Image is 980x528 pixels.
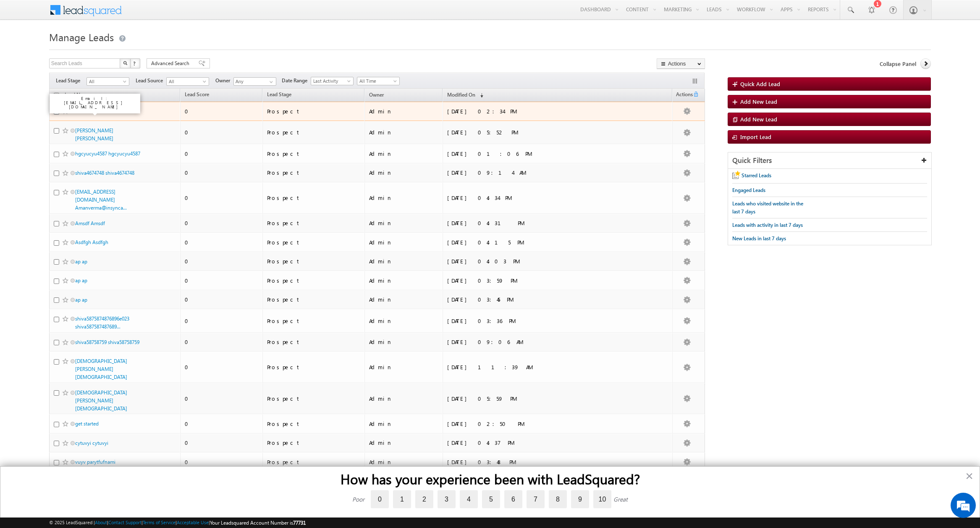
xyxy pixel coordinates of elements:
span: Add New Lead [740,98,777,105]
div: [DATE] 03:45 PM [447,296,563,303]
div: Admin [369,395,438,402]
div: Prospect [267,296,361,303]
div: [DATE] 09:06 AM [447,338,563,346]
span: Quick Add Lead [740,80,780,87]
div: Prospect [267,129,361,136]
label: 5 [482,490,500,508]
span: Import Lead [740,133,771,140]
div: [DATE] 03:36 PM [447,317,563,325]
div: [DATE] 11:39 AM [447,363,563,371]
div: Poor [352,495,364,503]
div: Prospect [267,439,361,447]
a: ap ap [75,297,87,303]
div: [DATE] 02:34 PM [447,108,563,115]
div: Admin [369,277,438,284]
div: [DATE] 04:03 PM [447,257,563,265]
div: 0 [185,420,259,428]
span: All Time [357,77,397,85]
div: 0 [185,194,259,202]
label: 0 [371,490,389,508]
span: Add New Lead [740,116,777,123]
label: 10 [593,490,611,508]
label: 8 [549,490,567,508]
img: Search [123,61,127,65]
a: Lead Name [60,90,94,101]
div: Admin [369,219,438,227]
div: 0 [185,257,259,265]
input: Type to Search [233,77,276,86]
div: Admin [369,108,438,115]
span: Lead Source [136,77,166,84]
a: ap ap [75,258,87,265]
span: Leads with activity in last 7 days [732,222,803,228]
span: Modified On [447,92,475,98]
div: 0 [185,338,259,346]
a: Show All Items [265,78,275,86]
span: Lead Score [185,91,209,97]
div: Prospect [267,363,361,371]
div: Prospect [267,277,361,284]
a: Acceptable Use [177,520,209,525]
div: 0 [185,150,259,158]
div: Admin [369,296,438,303]
div: Admin [369,150,438,158]
a: [DEMOGRAPHIC_DATA][PERSON_NAME][DEMOGRAPHIC_DATA] [75,389,127,412]
div: [DATE] 09:14 AM [447,169,563,176]
a: get started [75,420,99,427]
label: 6 [504,490,522,508]
a: vuyv parytfufnami [75,459,115,465]
a: [EMAIL_ADDRESS][DOMAIN_NAME] Amanverma@insynca... [75,189,127,211]
div: Prospect [267,150,361,158]
span: Lead Stage [267,91,291,97]
div: Prospect [267,108,361,115]
div: Great [613,495,628,503]
label: 4 [460,490,478,508]
span: Lead Stage [56,77,86,84]
span: Starred Leads [742,172,771,179]
a: cytuvyi cytuvyi [75,440,108,446]
a: shiva58758759 shiva58758759 [75,339,139,345]
div: Prospect [267,169,361,176]
div: [DATE] 04:37 PM [447,439,563,447]
a: Contact Support [108,520,141,525]
span: Engaged Leads [732,187,765,193]
span: Leads who visited website in the last 7 days [732,200,803,215]
a: Terms of Service [143,520,176,525]
span: Date Range [282,77,311,84]
a: Asdfgh Asdfgh [75,239,108,245]
span: Manage Leads [49,30,114,44]
label: 7 [527,490,545,508]
div: [DATE] 04:31 PM [447,219,563,227]
div: Admin [369,169,438,176]
span: Last Activity [311,77,351,85]
a: About [95,520,107,525]
label: 2 [415,490,433,508]
span: All [167,78,207,85]
div: [DATE] 03:59 PM [447,277,563,284]
div: 0 [185,296,259,303]
a: shiva5875874876896e023 shiva587587487689... [75,315,129,330]
span: New Leads in last 7 days [732,235,786,242]
div: 0 [185,363,259,371]
div: Admin [369,458,438,466]
span: Collapse Panel [880,60,916,68]
div: Prospect [267,257,361,265]
div: Admin [369,439,438,447]
span: ? [133,60,137,67]
label: 3 [438,490,456,508]
div: Admin [369,194,438,202]
div: [DATE] 02:50 PM [447,420,563,428]
div: [DATE] 04:34 PM [447,194,563,202]
div: Prospect [267,395,361,402]
div: Admin [369,317,438,325]
a: shiva4674748 shiva4674748 [75,170,134,176]
h2: How has your experience been with LeadSquared? [17,471,963,487]
div: [DATE] 01:06 PM [447,150,563,158]
div: 0 [185,317,259,325]
span: Owner [369,92,384,98]
div: [DATE] 04:15 PM [447,239,563,246]
div: Admin [369,338,438,346]
span: 77731 [293,520,306,526]
div: Prospect [267,420,361,428]
div: Admin [369,239,438,246]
